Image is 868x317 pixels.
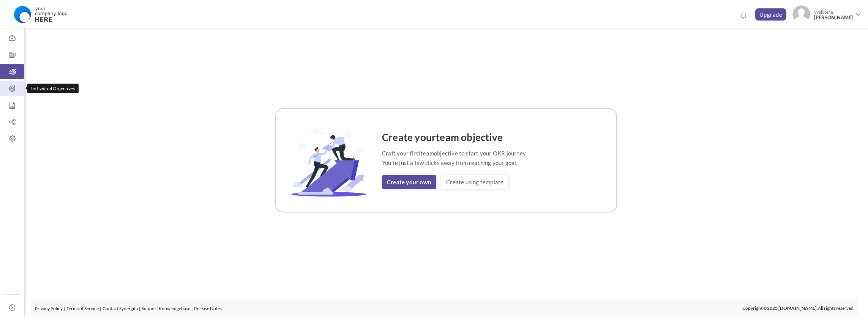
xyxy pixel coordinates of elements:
b: 2025 [DOMAIN_NAME]. [767,305,818,311]
p: Copyright © All rights reserved. [742,304,855,312]
span: Welcome, [810,5,855,24]
a: Privacy Policy [35,306,63,311]
span: team objective [436,131,503,143]
li: | [100,305,101,312]
a: Release Notes [194,306,222,311]
img: Logo [9,5,72,24]
p: Craft your first objective to start your OKR journey. You're just a few clicks away from reaching... [382,149,527,168]
h4: Create your [382,132,527,143]
div: Individual Objectives [27,84,79,93]
a: Photo Welcome,[PERSON_NAME] [789,2,864,25]
span: team [421,150,434,157]
a: Terms of Service [66,306,99,311]
span: [PERSON_NAME] [814,15,853,21]
a: Contact Synergita [103,306,138,311]
a: Notifications [737,10,750,22]
a: Upgrade [755,8,787,21]
img: OKR-Template-Image.svg [284,124,374,197]
a: Support Knowledgebase [142,306,190,311]
li: | [64,305,65,312]
img: Photo [792,5,810,23]
a: Create using template [441,175,508,189]
li: | [139,305,140,312]
a: Create your own [382,175,436,189]
li: | [191,305,193,312]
